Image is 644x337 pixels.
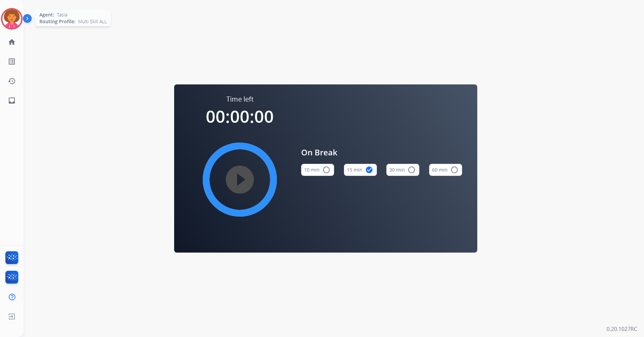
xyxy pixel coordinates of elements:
[429,164,462,176] button: 60 min
[301,164,334,176] button: 10 min
[57,11,67,18] span: Tasia
[78,18,107,25] span: Multi Skill ALL
[344,164,377,176] button: 15 min
[226,95,254,104] span: Time left
[408,166,416,174] mat-icon: radio_button_unchecked
[39,18,75,25] span: Routing Profile:
[607,325,637,333] p: 0.20.1027RC
[450,166,458,174] mat-icon: radio_button_unchecked
[39,11,54,18] span: Agent:
[8,77,16,85] mat-icon: history
[386,164,419,176] button: 30 min
[365,166,373,174] mat-icon: check_circle
[8,58,16,66] mat-icon: list_alt
[236,176,244,184] mat-icon: play_circle_filled
[2,9,21,28] img: avatar
[8,97,16,105] mat-icon: inbox
[322,166,330,174] mat-icon: radio_button_unchecked
[206,105,274,128] span: 00:00:00
[8,38,16,46] mat-icon: home
[301,146,462,158] span: On Break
